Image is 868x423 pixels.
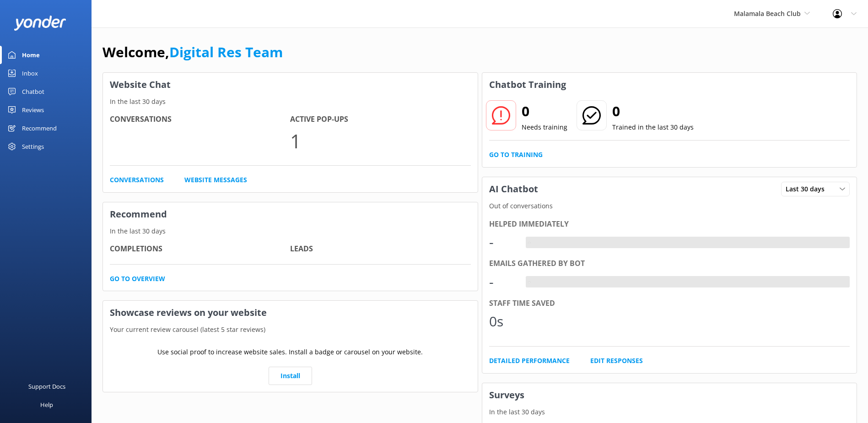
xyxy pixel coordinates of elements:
[590,356,643,366] a: Edit Responses
[28,377,65,396] div: Support Docs
[22,82,44,101] div: Chatbot
[14,16,66,31] img: yonder-white-logo.png
[110,274,165,284] a: Go to overview
[22,46,40,64] div: Home
[103,226,478,236] p: In the last 30 days
[522,122,567,132] p: Needs training
[22,137,44,156] div: Settings
[489,271,517,293] div: -
[22,119,57,137] div: Recommend
[103,202,478,226] h3: Recommend
[269,367,312,385] a: Install
[110,175,164,185] a: Conversations
[482,407,857,417] p: In the last 30 days
[22,101,44,119] div: Reviews
[482,383,857,407] h3: Surveys
[526,276,533,288] div: -
[290,125,470,156] p: 1
[526,237,533,249] div: -
[103,325,478,335] p: Your current review carousel (latest 5 star reviews)
[482,73,573,97] h3: Chatbot Training
[169,43,283,61] a: Digital Res Team
[612,122,694,132] p: Trained in the last 30 days
[110,243,290,255] h4: Completions
[489,298,850,309] div: Staff time saved
[786,184,830,194] span: Last 30 days
[40,396,53,414] div: Help
[103,73,478,97] h3: Website Chat
[489,218,850,230] div: Helped immediately
[110,114,290,125] h4: Conversations
[22,64,38,82] div: Inbox
[489,231,517,253] div: -
[157,347,423,357] p: Use social proof to increase website sales. Install a badge or carousel on your website.
[612,100,694,122] h2: 0
[102,41,283,63] h1: Welcome,
[290,114,470,125] h4: Active Pop-ups
[489,258,850,270] div: Emails gathered by bot
[103,301,478,325] h3: Showcase reviews on your website
[103,97,478,107] p: In the last 30 days
[489,150,543,160] a: Go to Training
[734,9,801,18] span: Malamala Beach Club
[482,201,857,211] p: Out of conversations
[184,175,247,185] a: Website Messages
[482,177,545,201] h3: AI Chatbot
[489,356,570,366] a: Detailed Performance
[290,243,470,255] h4: Leads
[489,310,517,332] div: 0s
[522,100,567,122] h2: 0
